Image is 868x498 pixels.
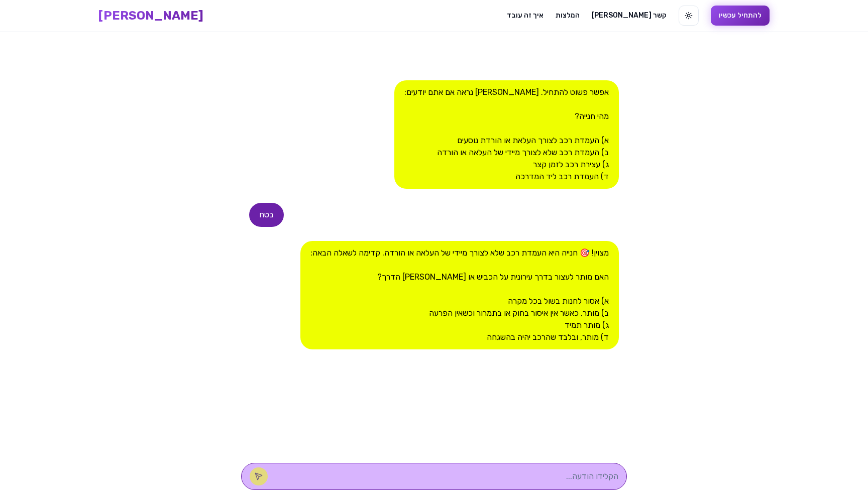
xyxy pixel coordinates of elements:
[556,11,580,21] a: המלצות
[249,203,284,227] div: בטח
[711,6,770,26] button: להתחיל עכשיו
[507,11,544,21] a: איך זה עובד
[98,8,203,24] a: [PERSON_NAME]
[592,11,667,21] a: [PERSON_NAME] קשר
[394,80,619,189] div: אפשר פשוט להתחיל. [PERSON_NAME] נראה אם אתם יודעים: מהי חנייה? א) העמדת רכב לצורך העלאת או הורדת ...
[300,241,619,349] div: מצוין! 🎯 חנייה היא העמדת רכב שלא לצורך מיידי של העלאה או הורדה. קדימה לשאלה הבאה: האם מותר לעצור ...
